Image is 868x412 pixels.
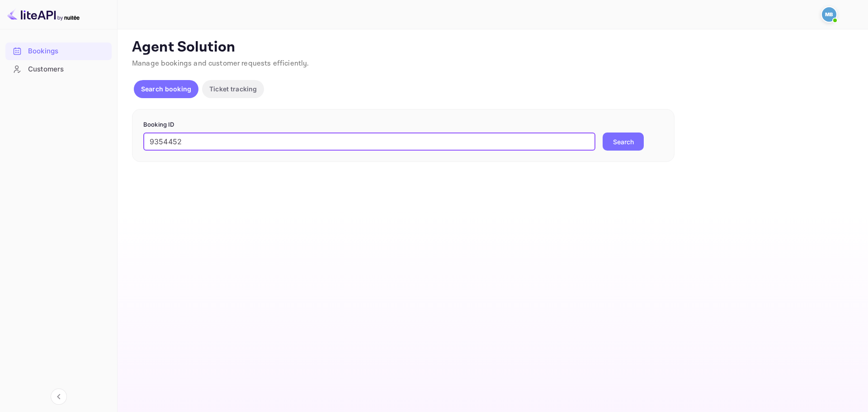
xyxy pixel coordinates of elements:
span: Manage bookings and customer requests efficiently. [132,59,309,68]
p: Booking ID [143,120,663,129]
img: LiteAPI logo [7,7,80,22]
img: Mohcine Belkhir [822,7,836,22]
p: Ticket tracking [209,84,257,94]
div: Customers [28,64,107,75]
div: Bookings [5,43,112,60]
input: Enter Booking ID (e.g., 63782194) [143,133,595,151]
div: Customers [5,61,112,78]
button: Collapse navigation [51,388,67,405]
p: Agent Solution [132,38,852,57]
a: Bookings [5,43,112,59]
div: Bookings [28,46,107,57]
button: Search [603,133,644,151]
p: Search booking [141,84,191,94]
a: Customers [5,61,112,77]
